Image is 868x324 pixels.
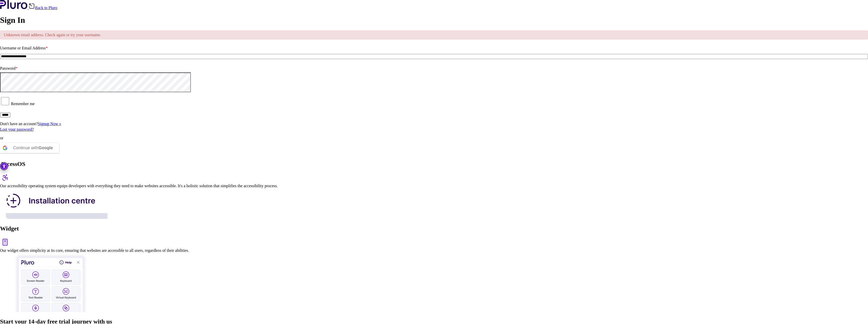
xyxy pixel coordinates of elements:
a: Signup Now » [38,122,61,126]
p: Unknown email address. Check again or try your username. [4,33,859,37]
a: Back to Pluro [29,6,57,10]
input: Remember me [1,97,9,105]
img: Back icon [29,3,35,9]
b: Google [39,146,53,150]
div: Continue with [13,143,53,153]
